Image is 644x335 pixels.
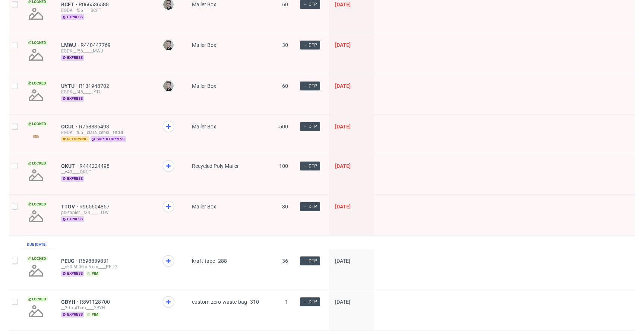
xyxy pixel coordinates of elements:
[79,163,111,169] a: R444224498
[61,1,79,7] a: BCFT
[61,258,79,264] a: PEUG
[61,14,84,20] span: express
[192,1,216,7] span: Mailer Box
[61,7,151,13] div: EGDK__f56____BCFT
[192,204,216,210] span: Mailer Box
[192,299,259,305] span: custom-zero-waste-bag--310
[192,258,227,264] span: kraft-tape--288
[335,204,351,210] span: [DATE]
[61,136,89,142] span: returning
[335,258,350,264] span: [DATE]
[27,80,48,86] span: Locked
[27,296,48,302] span: Locked
[61,299,80,305] a: GBYH
[86,312,100,318] span: pim
[335,83,351,89] span: [DATE]
[79,258,111,264] a: R698839831
[27,207,45,225] img: no_design.png
[61,204,79,210] a: TTOV
[79,1,110,7] a: R066536588
[27,201,48,207] span: Locked
[282,258,288,264] span: 36
[61,124,79,130] a: OCUL
[303,123,317,130] span: → DTP
[282,42,288,48] span: 30
[61,83,79,89] a: UYTU
[27,121,48,127] span: Locked
[61,96,84,102] span: express
[61,42,80,48] a: LMWJ
[61,312,84,318] span: express
[303,299,317,305] span: → DTP
[27,5,45,23] img: no_design.png
[27,262,45,280] img: no_design.png
[61,130,151,135] div: EGDK__f65__clara_censi__OCUL
[61,305,151,311] div: __30-x-41cm____GBYH
[80,42,112,48] a: R440447769
[163,81,174,91] img: Krystian Gaza
[61,271,84,277] span: express
[282,83,288,89] span: 60
[163,40,174,50] img: Krystian Gaza
[335,1,351,7] span: [DATE]
[61,216,84,222] span: express
[303,258,317,264] span: → DTP
[61,264,151,270] div: __x50-6000-x-5-cm____PEUG
[27,302,45,320] img: no_design.png
[27,242,47,248] div: Due [DATE]
[303,42,317,48] span: → DTP
[335,42,351,48] span: [DATE]
[335,124,351,130] span: [DATE]
[192,83,216,89] span: Mailer Box
[91,136,126,142] span: super express
[86,271,100,277] span: pim
[61,55,84,61] span: express
[303,203,317,210] span: → DTP
[27,256,48,262] span: Locked
[282,204,288,210] span: 30
[27,46,45,64] img: no_design.png
[27,166,45,184] img: no_design.png
[282,1,288,7] span: 60
[61,176,84,182] span: express
[79,124,111,130] a: R758836493
[279,163,288,169] span: 100
[27,40,48,46] span: Locked
[192,124,216,130] span: Mailer Box
[61,210,151,216] div: ph-zapier__f33____TTOV
[79,83,111,89] a: R131948702
[335,163,351,169] span: [DATE]
[303,83,317,89] span: → DTP
[27,160,48,166] span: Locked
[61,163,79,169] a: QKUT
[285,299,288,305] span: 1
[80,299,111,305] a: R891128700
[303,163,317,169] span: → DTP
[27,131,45,141] img: version_two_editor_design
[335,299,350,305] span: [DATE]
[61,48,151,54] div: EGDK__f56____LMWJ
[192,42,216,48] span: Mailer Box
[79,204,111,210] a: R965604857
[61,89,151,95] div: EGDK__f45____UYTU
[61,169,151,175] div: __y43____QKUT
[27,86,45,104] img: no_design.png
[303,1,317,8] span: → DTP
[192,163,239,169] span: Recycled Poly Mailer
[279,124,288,130] span: 500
